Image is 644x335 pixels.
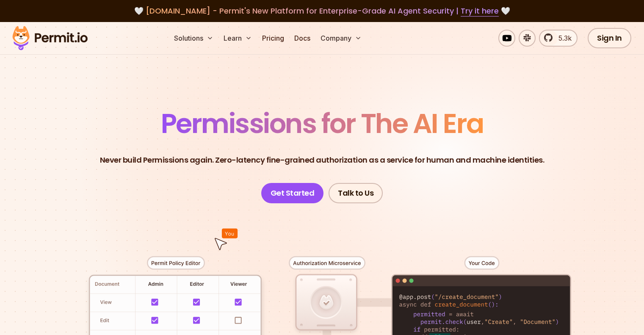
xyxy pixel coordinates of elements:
a: Docs [291,30,314,47]
a: Sign In [588,28,631,48]
button: Company [317,30,365,47]
span: 5.3k [553,33,572,43]
span: Permissions for The AI Era [161,105,484,142]
button: Learn [220,30,255,47]
img: Permit logo [8,24,91,53]
p: Never build Permissions again. Zero-latency fine-grained authorization as a service for human and... [100,154,544,166]
div: 🤍 🤍 [20,5,624,17]
a: Talk to Us [329,183,383,203]
a: Get Started [261,183,324,203]
a: Pricing [259,30,287,47]
span: [DOMAIN_NAME] - Permit's New Platform for Enterprise-Grade AI Agent Security | [146,6,499,16]
a: Try it here [461,6,499,17]
a: 5.3k [539,30,578,47]
button: Solutions [171,30,217,47]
